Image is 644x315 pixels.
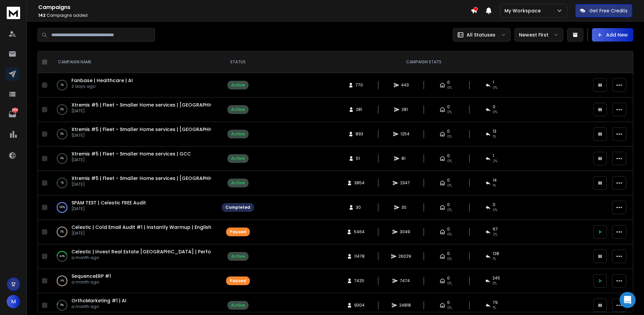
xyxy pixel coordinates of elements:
[401,205,408,210] span: 30
[447,232,452,237] span: 0%
[231,107,245,112] div: Active
[356,205,363,210] span: 30
[60,302,64,309] p: 9 %
[515,28,563,42] button: Newest First
[492,281,497,286] span: 3 %
[493,251,499,256] span: 128
[7,295,20,308] button: M
[447,80,450,85] span: 0
[447,202,450,207] span: 0
[400,278,410,283] span: 7474
[12,108,18,113] p: 8274
[71,224,287,231] span: Celestic | Cold Email Audit #1 | Instantly Warmup | English + [GEOGRAPHIC_DATA] + Gulf
[493,129,496,134] span: 13
[71,84,133,89] p: 2 days ago
[50,220,218,244] td: 0%Celestic | Cold Email Audit #1 | Instantly Warmup | English + [GEOGRAPHIC_DATA] + Gulf[DATE]
[50,146,218,171] td: 0%Xtremis #5 | Fleet - Smaller Home services | GCC[DATE]
[493,305,496,311] span: 1 %
[356,82,363,88] span: 770
[447,183,452,188] span: 0%
[230,229,246,235] div: Paused
[50,171,218,195] td: 1%Xtremis #5 | Fleet - Smaller Home services | [GEOGRAPHIC_DATA][DATE]
[493,159,497,164] span: 2 %
[59,204,65,211] p: 100 %
[492,275,500,281] span: 245
[354,229,365,235] span: 5464
[493,232,497,237] span: 2 %
[225,205,250,210] div: Completed
[399,303,411,308] span: 24818
[493,178,497,183] span: 14
[71,102,233,108] a: Xtremis #5 | Fleet - Smaller Home services | [GEOGRAPHIC_DATA]
[50,122,218,146] td: 0%Xtremis #5 | Fleet - Smaller Home services | [GEOGRAPHIC_DATA][DATE]
[60,229,64,235] p: 0 %
[447,159,452,164] span: 0%
[493,300,498,305] span: 79
[71,126,233,133] a: Xtremis #5 | Fleet - Smaller Home services | [GEOGRAPHIC_DATA]
[398,254,411,259] span: 26029
[60,155,64,162] p: 0 %
[71,77,133,84] span: Fanbase | Healthcare | AI
[71,273,111,279] a: SequenceERP #1
[258,51,589,73] th: CAMPAIGN STATS
[231,156,245,161] div: Active
[447,134,452,139] span: 0%
[493,110,497,115] span: 0 %
[354,180,365,186] span: 3854
[71,206,146,211] p: [DATE]
[59,253,65,260] p: 44 %
[354,254,365,259] span: 11478
[467,31,495,38] p: All Statuses
[71,255,211,260] p: a month ago
[356,107,363,112] span: 281
[50,73,218,98] td: 1%Fanbase | Healthcare | AI2 days ago
[50,98,218,122] td: 0%Xtremis #5 | Fleet - Smaller Home services | [GEOGRAPHIC_DATA][DATE]
[493,202,495,207] span: 0
[447,85,452,90] span: 0%
[354,303,365,308] span: 9304
[447,110,452,115] span: 0%
[493,85,497,90] span: 0 %
[401,156,408,161] span: 81
[61,180,64,186] p: 1 %
[400,180,410,186] span: 2347
[60,106,64,113] p: 0 %
[447,300,450,305] span: 0
[230,278,246,283] div: Paused
[493,134,496,139] span: 1 %
[447,153,450,159] span: 0
[493,104,495,110] span: 0
[6,108,19,121] a: 8274
[218,51,258,73] th: STATUS
[50,51,218,73] th: CAMPAIGN NAME
[50,269,218,293] td: 4%SequenceERP #1a month ago
[7,7,20,19] img: logo
[575,4,632,17] button: Get Free Credits
[447,281,452,286] span: 0%
[71,133,211,138] p: [DATE]
[620,292,636,308] div: Open Intercom Messenger
[493,153,494,159] span: 1
[493,183,496,188] span: 1 %
[592,28,633,42] button: Add New
[231,254,245,259] div: Active
[71,108,211,114] p: [DATE]
[356,131,363,137] span: 893
[401,82,409,88] span: 443
[589,7,628,14] p: Get Free Credits
[356,156,363,161] span: 51
[493,227,498,232] span: 67
[71,279,111,285] p: a month ago
[71,175,233,182] a: Xtremis #5 | Fleet - Smaller Home services | [GEOGRAPHIC_DATA]
[71,199,146,206] a: SPAM TEST | Celestic FREE Audit
[71,248,239,255] a: Celestic | Invest Real Estate [GEOGRAPHIC_DATA] | Performance | AI
[231,82,245,88] div: Active
[447,129,450,134] span: 0
[447,227,450,232] span: 0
